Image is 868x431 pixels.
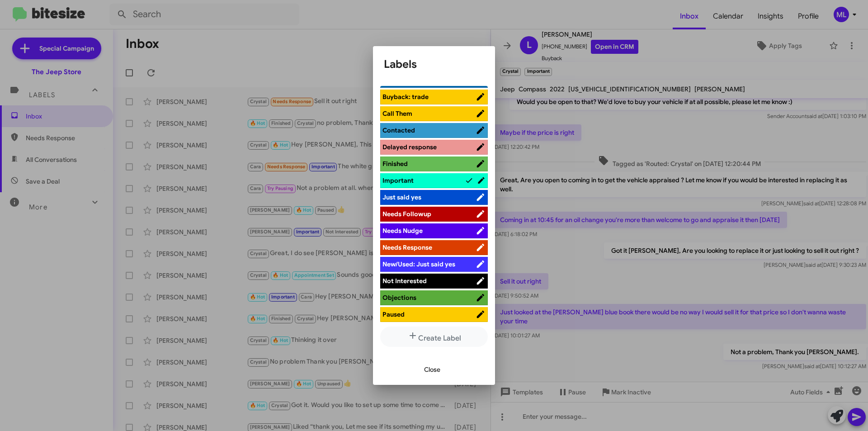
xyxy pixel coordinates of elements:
span: Needs Followup [382,210,431,218]
span: Important [382,176,414,185]
span: Call Them [382,109,412,118]
span: Buyback: trade [382,93,429,101]
span: Not Interested [382,277,427,285]
span: Delayed response [382,143,437,151]
span: Objections [382,294,416,302]
span: Contacted [382,126,415,134]
button: Create Label [380,327,488,347]
span: Finished [382,160,408,168]
span: Close [424,361,440,378]
span: Paused [382,310,405,318]
h1: Labels [384,57,484,71]
span: New/Used: Just said yes [382,260,455,268]
span: Needs Response [382,243,432,251]
button: Close [417,361,448,378]
span: Needs Nudge [382,227,423,235]
span: Just said yes [382,193,421,201]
